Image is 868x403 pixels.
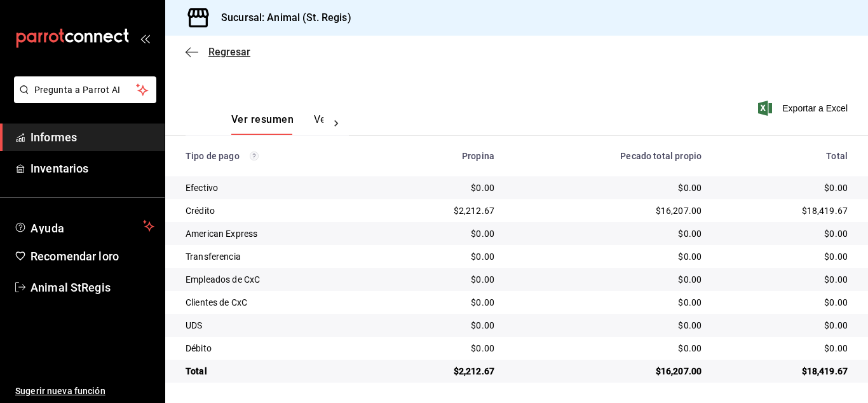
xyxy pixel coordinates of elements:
font: $0.00 [471,320,494,330]
font: $0.00 [678,297,702,308]
font: Transferencia [186,251,241,262]
font: $0.00 [471,229,494,239]
font: $0.00 [678,251,702,262]
font: Clientes de CxC [186,297,247,308]
font: $16,207.00 [656,366,702,376]
font: $18,419.67 [802,206,848,216]
font: Total [186,366,207,376]
font: Recomendar loro [31,250,119,263]
font: Tipo de pago [186,151,240,161]
button: Pregunta a Parrot AI [14,76,156,103]
font: $0.00 [678,183,702,193]
div: pestañas de navegación [231,113,323,135]
font: Inventarios [31,162,88,175]
font: $16,207.00 [656,206,702,216]
font: Exportar a Excel [782,103,848,113]
font: Pregunta a Parrot AI [34,85,121,95]
font: $0.00 [678,274,702,285]
button: abrir_cajón_menú [140,33,150,43]
font: Sugerir nueva función [15,386,105,396]
font: $0.00 [824,320,848,330]
font: Pecado total propio [620,151,702,161]
font: $0.00 [471,183,494,193]
font: Regresar [208,46,250,58]
font: $0.00 [824,297,848,308]
svg: Los pagos realizados con Pay y otras terminales son montos brutos. [250,152,259,160]
font: Crédito [186,206,215,216]
font: $0.00 [824,183,848,193]
font: UDS [186,320,202,330]
button: Regresar [186,46,250,58]
font: $0.00 [471,251,494,262]
font: Sucursal: Animal (St. Regis) [221,11,351,24]
font: American Express [186,229,257,239]
font: $18,419.67 [802,366,848,376]
font: Empleados de CxC [186,274,260,285]
font: $0.00 [824,343,848,353]
font: $0.00 [678,229,702,239]
font: Efectivo [186,183,218,193]
font: $0.00 [471,297,494,308]
font: $0.00 [824,229,848,239]
font: Débito [186,343,212,353]
font: $2,212.67 [454,366,494,376]
font: Propina [462,151,494,161]
font: $0.00 [678,343,702,353]
font: $0.00 [471,343,494,353]
font: $2,212.67 [454,206,494,216]
font: Animal StRegis [31,281,111,294]
font: Ver resumen [231,113,294,125]
button: Exportar a Excel [761,101,848,116]
font: Total [826,151,848,161]
font: $0.00 [678,320,702,330]
a: Pregunta a Parrot AI [9,92,156,106]
font: $0.00 [824,251,848,262]
font: Informes [31,131,77,144]
font: $0.00 [824,274,848,285]
font: Ayuda [31,222,65,235]
font: Ver pagos [314,113,362,125]
font: $0.00 [471,274,494,285]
